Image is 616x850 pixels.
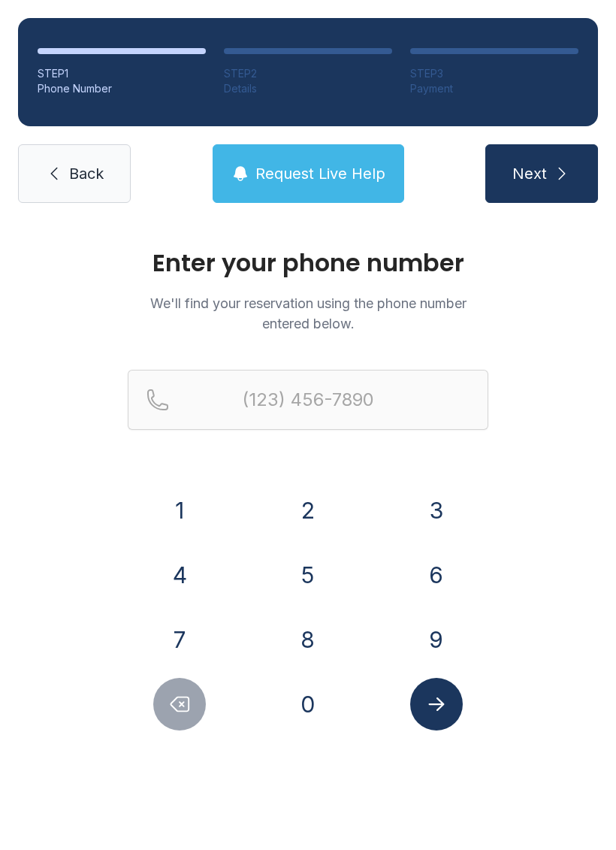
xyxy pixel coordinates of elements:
[38,66,206,81] div: STEP 1
[282,484,334,537] button: 2
[282,549,334,601] button: 5
[69,163,104,184] span: Back
[282,613,334,666] button: 8
[282,678,334,731] button: 0
[38,81,206,96] div: Phone Number
[255,163,385,184] span: Request Live Help
[153,549,206,601] button: 4
[128,251,488,275] h1: Enter your phone number
[153,613,206,666] button: 7
[153,484,206,537] button: 1
[410,484,463,537] button: 3
[410,66,578,81] div: STEP 3
[128,293,488,334] p: We'll find your reservation using the phone number entered below.
[153,678,206,731] button: Delete number
[224,81,392,96] div: Details
[128,370,488,430] input: Reservation phone number
[512,163,547,184] span: Next
[410,549,463,601] button: 6
[410,613,463,666] button: 9
[410,81,578,96] div: Payment
[224,66,392,81] div: STEP 2
[410,678,463,731] button: Submit lookup form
